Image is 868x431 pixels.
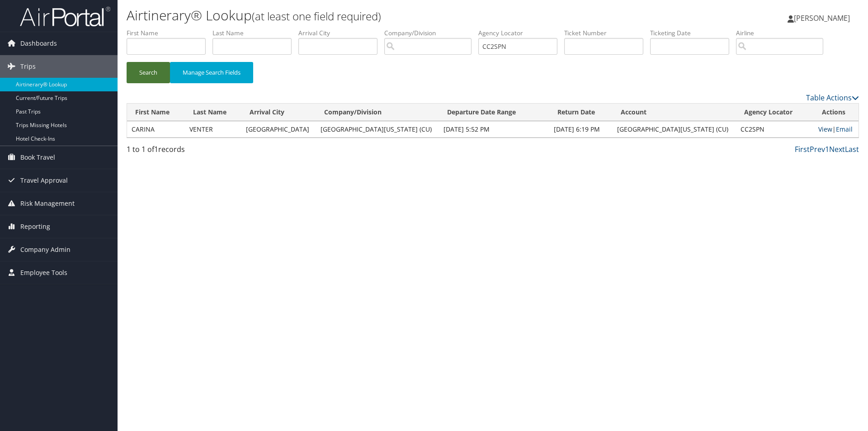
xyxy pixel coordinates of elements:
img: airportal-logo.png [20,6,110,27]
span: Travel Approval [20,169,68,192]
th: Agency Locator: activate to sort column ascending [736,104,814,121]
label: Airline [736,28,830,38]
a: First [795,144,810,154]
td: [DATE] 5:52 PM [439,121,549,137]
a: Email [836,125,853,133]
th: Account: activate to sort column ascending [613,104,736,121]
a: View [818,125,832,133]
label: Agency Locator [478,28,564,38]
th: First Name: activate to sort column ascending [127,104,185,121]
td: VENTER [185,121,241,137]
span: Risk Management [20,192,75,215]
td: CARINA [127,121,185,137]
span: Reporting [20,215,50,238]
th: Actions [814,104,859,121]
span: Book Travel [20,146,55,169]
a: Next [829,144,845,154]
label: First Name [127,28,212,38]
td: [GEOGRAPHIC_DATA][US_STATE] (CU) [613,121,736,137]
div: 1 to 1 of records [127,144,300,159]
a: 1 [825,144,829,154]
td: [GEOGRAPHIC_DATA][US_STATE] (CU) [316,121,439,137]
label: Ticket Number [564,28,650,38]
h1: Airtinerary® Lookup [127,6,615,25]
td: [DATE] 6:19 PM [549,121,613,137]
td: CC2SPN [736,121,814,137]
button: Search [127,62,170,83]
span: Trips [20,55,36,78]
a: Table Actions [806,93,859,103]
th: Return Date: activate to sort column ascending [549,104,613,121]
button: Manage Search Fields [170,62,253,83]
label: Arrival City [298,28,384,38]
span: Company Admin [20,238,71,261]
label: Ticketing Date [650,28,736,38]
span: 1 [154,144,158,154]
td: | [814,121,859,137]
a: [PERSON_NAME] [788,5,859,32]
label: Company/Division [384,28,478,38]
th: Last Name: activate to sort column ascending [185,104,241,121]
a: Last [845,144,859,154]
th: Departure Date Range: activate to sort column ascending [439,104,549,121]
span: Employee Tools [20,261,67,284]
small: (at least one field required) [252,9,381,24]
a: Prev [810,144,825,154]
th: Arrival City: activate to sort column ascending [241,104,316,121]
span: Dashboards [20,32,57,55]
span: [PERSON_NAME] [794,13,850,23]
td: [GEOGRAPHIC_DATA] [241,121,316,137]
label: Last Name [212,28,298,38]
th: Company/Division [316,104,439,121]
